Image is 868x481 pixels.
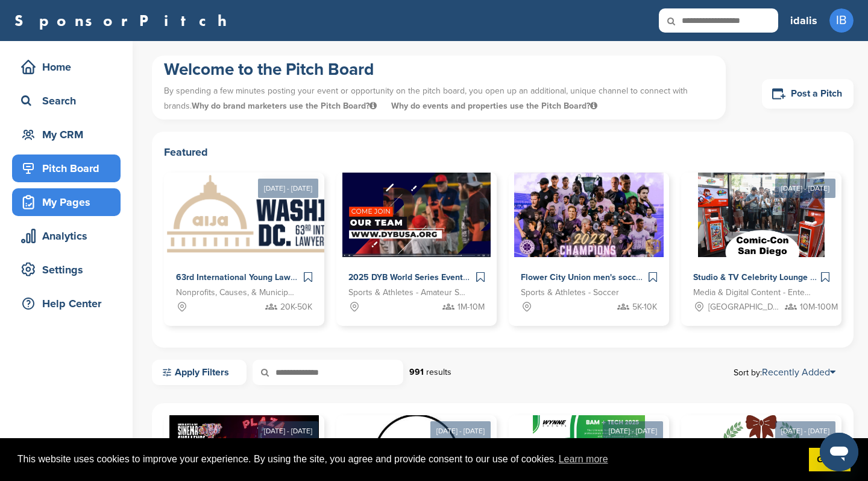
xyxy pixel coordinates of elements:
iframe: Button to launch messaging window [820,433,858,471]
span: 63rd International Young Lawyers' Congress [176,272,348,282]
span: 10M-100M [800,301,838,314]
a: Search [12,87,121,115]
span: Why do events and properties use the Pitch Board? [391,101,597,111]
img: Sponsorpitch & [698,173,825,257]
div: Home [18,56,121,78]
div: [DATE] - [DATE] [430,421,491,441]
a: learn more about cookies [557,450,610,468]
span: This website uses cookies to improve your experience. By using the site, you agree and provide co... [17,450,799,468]
a: Home [12,53,121,81]
div: [DATE] - [DATE] [258,179,318,198]
p: By spending a few minutes posting your event or opportunity on the pitch board, you open up an ad... [164,80,714,116]
span: 2025 DYB World Series Events [348,272,467,282]
img: Sponsorpitch & [514,173,664,257]
div: Settings [18,259,121,281]
span: Flower City Union men's soccer & Flower City 1872 women's soccer [521,272,784,282]
a: dismiss cookie message [809,448,851,472]
div: My Pages [18,191,121,213]
a: Help Center [12,290,121,317]
h1: Welcome to the Pitch Board [164,59,714,80]
div: [DATE] - [DATE] [603,421,663,441]
h2: Featured [164,144,841,161]
a: Recently Added [762,366,835,378]
a: Settings [12,256,121,284]
a: Sponsorpitch & Flower City Union men's soccer & Flower City 1872 women's soccer Sports & Athletes... [509,173,669,326]
a: Pitch Board [12,154,121,182]
a: [DATE] - [DATE] Sponsorpitch & 63rd International Young Lawyers' Congress Nonprofits, Causes, & M... [164,153,324,326]
div: [DATE] - [DATE] [775,179,835,198]
div: Help Center [18,293,121,314]
span: IB [829,8,854,33]
a: SponsorPitch [14,13,234,28]
a: My Pages [12,188,121,216]
a: [DATE] - [DATE] Sponsorpitch & Studio & TV Celebrity Lounge @ Comic-Con [GEOGRAPHIC_DATA]. Over 3... [681,153,841,326]
span: Sort by: [734,368,835,377]
img: Sponsorpitch & [342,173,491,257]
div: Search [18,90,121,112]
a: Apply Filters [152,360,247,385]
a: My CRM [12,121,121,148]
a: Analytics [12,222,121,250]
div: [DATE] - [DATE] [258,421,318,441]
span: 5K-10K [632,301,657,314]
span: Sports & Athletes - Amateur Sports Leagues [348,286,467,299]
div: Pitch Board [18,158,121,179]
span: Nonprofits, Causes, & Municipalities - Professional Development [176,286,294,299]
span: Media & Digital Content - Entertainment [693,286,811,299]
h3: idalis [790,12,817,29]
span: 20K-50K [280,301,312,314]
a: idalis [790,7,817,34]
strong: 991 [409,367,424,377]
div: Analytics [18,225,121,247]
div: My CRM [18,124,121,145]
span: [GEOGRAPHIC_DATA], [GEOGRAPHIC_DATA] [708,301,782,314]
span: Sports & Athletes - Soccer [521,286,619,299]
a: Sponsorpitch & 2025 DYB World Series Events Sports & Athletes - Amateur Sports Leagues 1M-10M [336,173,497,326]
div: [DATE] - [DATE] [775,421,835,441]
span: Why do brand marketers use the Pitch Board? [192,101,379,111]
a: Post a Pitch [762,79,854,109]
span: results [426,367,451,377]
span: 1M-10M [458,301,485,314]
img: Sponsorpitch & [164,173,403,257]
